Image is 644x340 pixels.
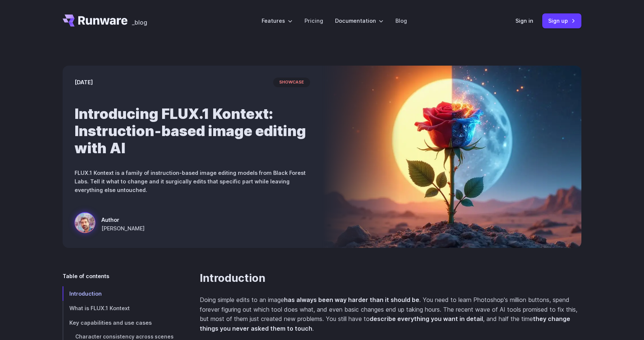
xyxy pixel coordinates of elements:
span: [PERSON_NAME] [101,224,145,233]
span: Character consistency across scenes [75,334,174,340]
img: Surreal rose in a desert landscape, split between day and night with the sun and moon aligned beh... [322,66,581,248]
span: Table of contents [63,272,109,280]
time: [DATE] [75,78,93,86]
a: Introduction [63,286,176,301]
label: Features [262,16,293,25]
span: Author [101,215,145,224]
span: _blog [132,19,147,25]
a: Go to / [63,15,127,26]
p: Doing simple edits to an image . You need to learn Photoshop's million buttons, spend forever fig... [200,295,581,333]
a: Blog [395,16,407,25]
span: What is FLUX.1 Kontext [69,305,130,311]
p: FLUX.1 Kontext is a family of instruction-based image editing models from Black Forest Labs. Tell... [75,169,310,194]
strong: has always been way harder than it should be [284,296,419,303]
a: Pricing [304,16,323,25]
strong: describe everything you want in detail [370,315,483,322]
a: Introduction [200,272,265,285]
span: Key capabilities and use cases [69,319,152,326]
a: Sign up [542,13,581,28]
h1: Introducing FLUX.1 Kontext: Instruction-based image editing with AI [75,105,310,157]
label: Documentation [335,16,383,25]
a: Key capabilities and use cases [63,315,176,330]
span: showcase [273,78,310,87]
span: Introduction [69,290,102,297]
a: What is FLUX.1 Kontext [63,301,176,315]
a: Sign in [515,16,533,25]
a: _blog [132,15,147,26]
a: Surreal rose in a desert landscape, split between day and night with the sun and moon aligned beh... [75,212,145,236]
